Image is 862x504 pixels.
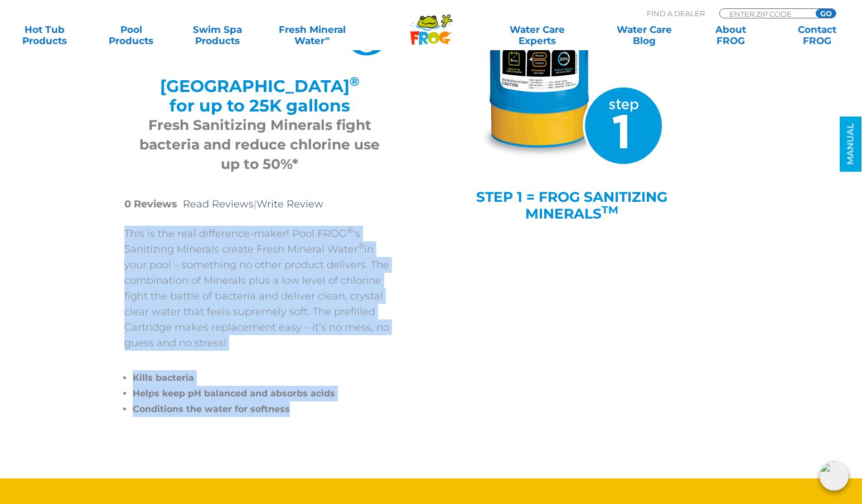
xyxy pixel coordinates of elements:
input: GO [816,9,836,18]
h2: [GEOGRAPHIC_DATA] for up to 25K gallons [138,76,381,115]
sup: ® [350,74,360,89]
a: PoolProducts [98,24,164,46]
img: openIcon [820,462,849,491]
p: | [124,196,395,212]
a: Swim SpaProducts [184,24,251,46]
a: ContactFROG [783,24,850,46]
h3: Fresh Sanitizing Minerals fight bacteria and reduce chlorine use up to 50%* [138,115,381,174]
sup: TM [602,203,618,216]
strong: 0 Reviews [124,198,177,210]
p: This is the real difference-maker! Pool FROG ‘s Sanitizing Minerals create Fresh Mineral Water in... [124,226,395,351]
sup: ∞ [325,34,330,42]
li: Helps keep pH balanced and absorbs acids [133,386,395,401]
a: Hot TubProducts [11,24,78,46]
a: Fresh MineralWater∞ [270,24,355,46]
sup: ® [358,241,364,250]
sup: ® [347,226,353,235]
a: Water CareExperts [482,24,592,46]
a: AboutFROG [698,24,764,46]
a: Read Reviews [183,198,254,210]
p: Find A Dealer [647,8,705,18]
a: MANUAL [840,117,861,172]
a: Water CareBlog [611,24,678,46]
input: Zip Code Form [728,9,803,18]
li: Kills bacteria [133,370,395,386]
a: Write Review [256,198,323,210]
h4: STEP 1 = FROG SANITIZING MINERALS [464,188,679,222]
li: Conditions the water for softness [133,401,395,417]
